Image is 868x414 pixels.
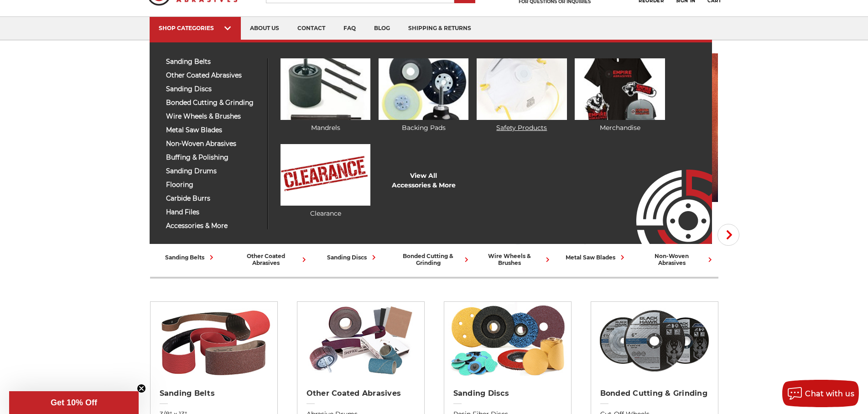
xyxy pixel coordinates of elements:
a: Mandrels [281,58,370,133]
img: Empire Abrasives Logo Image [620,143,712,244]
span: sanding belts [166,58,260,65]
div: sanding discs [327,253,379,262]
span: buffing & polishing [166,154,260,161]
span: metal saw blades [166,127,260,134]
a: about us [241,17,288,40]
a: Safety Products [477,58,567,133]
img: Sanding Discs [448,302,567,379]
div: SHOP CATEGORIES [159,25,232,31]
img: Clearance [281,144,370,206]
span: carbide burrs [166,195,260,202]
span: sanding drums [166,168,260,175]
div: bonded cutting & grinding [397,253,471,266]
span: other coated abrasives [166,72,260,79]
a: Merchandise [575,58,665,133]
button: Next [717,224,739,246]
span: hand files [166,209,260,216]
span: Chat with us [805,389,854,398]
div: Get 10% OffClose teaser [9,391,139,414]
h2: Sanding Discs [453,389,562,398]
span: accessories & more [166,223,260,229]
img: Other Coated Abrasives [301,302,420,379]
button: Close teaser [137,384,146,393]
a: faq [334,17,365,40]
div: sanding belts [165,253,216,262]
span: Get 10% Off [51,398,97,407]
span: non-woven abrasives [166,140,260,147]
a: View AllAccessories & More [392,171,456,190]
h2: Bonded Cutting & Grinding [600,389,709,398]
h2: Sanding Belts [160,389,268,398]
a: Clearance [281,144,370,218]
img: Bonded Cutting & Grinding [595,302,713,379]
a: blog [365,17,399,40]
img: Safety Products [477,58,567,120]
button: Chat with us [782,380,859,407]
div: metal saw blades [566,253,627,262]
span: wire wheels & brushes [166,113,260,120]
a: shipping & returns [399,17,480,40]
h2: Other Coated Abrasives [307,389,415,398]
img: Backing Pads [379,58,468,120]
a: Backing Pads [379,58,468,133]
a: contact [288,17,334,40]
img: Mandrels [281,58,370,120]
div: wire wheels & brushes [478,253,552,266]
span: sanding discs [166,86,260,93]
div: other coated abrasives [235,253,309,266]
span: flooring [166,181,260,188]
img: Sanding Belts [155,302,273,379]
div: non-woven abrasives [641,253,715,266]
span: bonded cutting & grinding [166,99,260,106]
img: Merchandise [575,58,665,120]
